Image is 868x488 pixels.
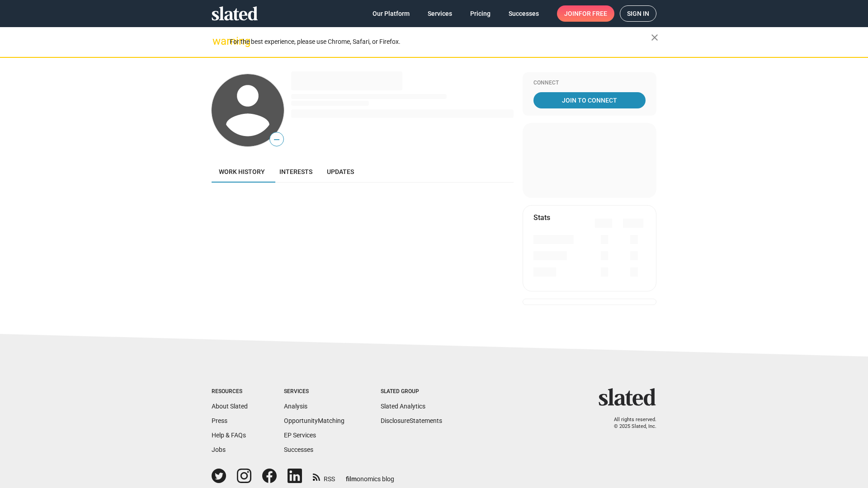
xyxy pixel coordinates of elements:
a: Successes [284,446,313,453]
a: Pricing [463,5,498,22]
a: Our Platform [365,5,417,22]
a: Sign in [620,5,656,22]
div: Connect [533,80,646,87]
div: Resources [212,388,248,395]
a: Interests [272,161,320,183]
span: for free [579,5,607,22]
span: Sign in [627,6,649,21]
span: Our Platform [373,5,410,22]
a: Analysis [284,403,307,410]
span: Pricing [470,5,491,22]
a: Successes [501,5,546,22]
a: Work history [212,161,272,183]
a: EP Services [284,432,316,439]
div: For the best experience, please use Chrome, Safari, or Firefox. [230,36,651,48]
span: film [346,475,357,483]
a: Join To Connect [533,92,646,108]
p: All rights reserved. © 2025 Slated, Inc. [604,417,656,430]
a: Updates [320,161,361,183]
a: Services [420,5,459,22]
mat-card-title: Stats [533,213,550,222]
span: Work history [219,168,265,175]
mat-icon: warning [212,36,223,47]
span: — [270,134,283,145]
a: Jobs [212,446,226,453]
a: OpportunityMatching [284,417,344,424]
a: Press [212,417,227,424]
div: Services [284,388,344,395]
a: About Slated [212,403,248,410]
span: Join To Connect [535,92,644,108]
a: DisclosureStatements [381,417,442,424]
span: Services [428,5,452,22]
a: RSS [313,469,335,483]
span: Interests [279,168,312,175]
a: Help & FAQs [212,432,246,439]
a: Joinfor free [557,5,614,22]
a: Slated Analytics [381,403,425,410]
span: Updates [327,168,354,175]
div: Slated Group [381,388,442,395]
span: Successes [509,5,539,22]
mat-icon: close [649,32,660,43]
a: filmonomics blog [346,468,394,483]
span: Join [564,5,607,22]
